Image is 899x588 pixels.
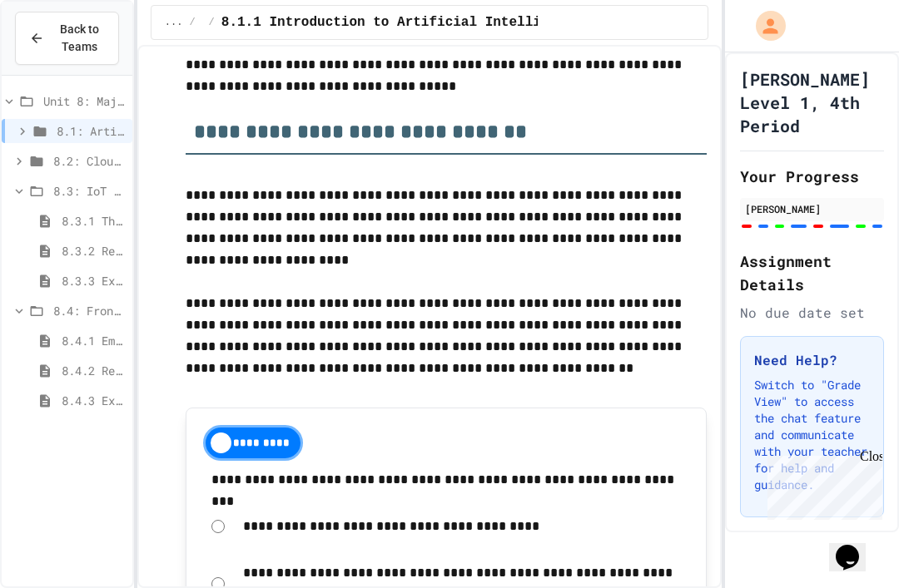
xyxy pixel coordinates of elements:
[209,16,215,29] span: /
[754,377,870,493] p: Switch to "Grade View" to access the chat feature and communicate with your teacher for help and ...
[829,521,882,571] iframe: chat widget
[221,12,581,32] span: 8.1.1 Introduction to Artificial Intelligence
[738,7,790,45] div: My Account
[761,449,882,520] iframe: chat widget
[740,67,884,137] h1: [PERSON_NAME] Level 1, 4th Period
[740,303,884,323] div: No due date set
[7,7,115,106] div: Chat with us now!Close
[189,16,195,29] span: /
[745,201,879,216] div: [PERSON_NAME]
[53,182,126,200] span: 8.3: IoT & Big Data
[54,21,105,56] span: Back to Teams
[740,165,884,188] h2: Your Progress
[15,12,119,65] button: Back to Teams
[62,242,126,259] span: 8.3.2 Review - The Internet of Things and Big Data
[62,392,126,409] span: 8.4.3 Exit Activity - Future Tech Challenge
[62,362,126,379] span: 8.4.2 Review - Emerging Technologies: Shaping Our Digital Future
[57,122,126,140] span: 8.1: Artificial Intelligence Basics
[62,272,126,289] span: 8.3.3 Exit Activity - IoT Data Detective Challenge
[165,16,183,29] span: ...
[53,152,126,170] span: 8.2: Cloud Computing
[62,212,126,230] span: 8.3.1 The Internet of Things and Big Data: Our Connected Digital World
[53,302,126,319] span: 8.4: Frontier Tech Spotlight
[740,250,884,296] h2: Assignment Details
[62,332,126,349] span: 8.4.1 Emerging Technologies: Shaping Our Digital Future
[43,92,126,110] span: Unit 8: Major & Emerging Technologies
[754,350,870,370] h3: Need Help?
